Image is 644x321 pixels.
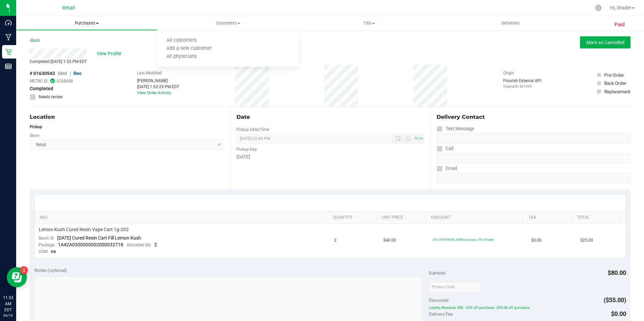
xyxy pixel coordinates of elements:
span: 2 [154,242,157,247]
span: Delivery Fee [429,311,453,317]
label: Store [30,133,39,139]
span: Deliveries [492,20,529,26]
span: Allocated Qty [127,243,151,247]
div: [DATE] [236,153,424,160]
div: Location [30,113,224,121]
span: Customers [157,20,298,26]
inline-svg: Dashboard [5,20,12,26]
span: ($55.00) [604,296,626,304]
span: 6208688 [57,78,73,84]
span: Subtotal [429,270,445,276]
span: Discounts [429,294,449,306]
span: Notes (optional) [34,267,67,273]
span: UOM [39,249,47,254]
span: [DATE] Cured Resin Cart Fill Lemon Kush [57,235,141,241]
label: Pickup Day [236,146,257,152]
div: Flourish External API [503,78,541,89]
inline-svg: Retail [5,48,12,55]
a: SKU [40,215,325,220]
span: Completed [30,85,53,92]
span: $40.00 [383,237,396,244]
label: Call [437,144,453,153]
label: Pickup Date/Time [236,127,269,133]
span: $80.00 [608,269,626,276]
div: Manage settings [594,5,603,11]
p: Original ID: 821450 [503,84,541,89]
inline-svg: Reports [5,63,12,70]
iframe: Resource center unread badge [20,266,28,274]
span: # 01630943 [30,70,55,77]
div: Back Order [604,80,626,86]
label: Text Message [437,124,474,134]
label: Email [437,164,457,173]
span: All physicians [157,54,206,60]
input: Format: (999) 999-9999 [437,134,631,144]
div: Delivery Contact [437,113,631,121]
a: Quantity [333,215,374,220]
span: 25% off [PERSON_NAME] products: 25% off each [433,238,493,241]
span: 2 [334,237,336,244]
p: 09/19 [3,313,13,318]
span: ea [51,249,56,254]
span: Retail [62,5,75,11]
div: Date [236,113,424,121]
span: Med [58,71,67,76]
span: Rec [73,71,82,76]
a: Total [577,215,618,220]
span: $25.00 [580,237,593,244]
span: All customers [157,38,206,43]
div: Pre-Order [604,72,624,78]
a: Tax [528,215,569,220]
span: Loyalty Rewards 500 - $35 off purchase: $35.00 off purchase [429,305,626,310]
span: 1A42A0300000002000032718 [58,242,123,247]
label: Last Modified [137,70,162,76]
span: Needs review [39,94,63,100]
span: Purchases [17,20,157,26]
a: Purchases [16,16,157,30]
a: Back [30,38,40,43]
div: Replacement [604,88,630,95]
a: Tills [299,16,440,30]
span: Batch ID [39,236,54,241]
button: Mark as Cancelled [580,36,631,48]
label: Origin [503,70,514,76]
span: Mark as Cancelled [586,40,624,45]
span: Completed [DATE] 1:53 PM EDT [30,59,87,64]
div: [DATE] 1:53:29 PM EDT [137,84,179,90]
span: Paid [614,21,625,29]
span: View Profile [97,50,124,57]
span: Tills [299,20,440,26]
span: In Sync [50,78,55,84]
a: Customers All customers Add a new customer All physicians [157,16,298,30]
span: $0.00 [611,310,626,317]
span: $0.00 [531,237,542,244]
a: Discount [431,215,520,220]
a: Unit Price [382,215,423,220]
input: Format: (999) 999-9999 [437,153,631,164]
a: View Order Activity [137,91,171,95]
p: 11:53 AM EDT [3,295,13,313]
a: Deliveries [440,16,581,30]
span: Add a new customer [157,46,221,51]
span: Lemon Kush Cured Resin Vape Cart 1g-202 [39,226,129,233]
input: Promo Code [429,282,481,292]
strong: Pickup [30,124,42,129]
inline-svg: Manufacturing [5,34,12,41]
span: METRC ID: [30,78,49,84]
iframe: Resource center [7,267,27,287]
span: Package [39,243,55,247]
span: | [70,71,71,76]
span: Hi, Shade! [610,5,631,10]
div: [PERSON_NAME] [137,78,179,84]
